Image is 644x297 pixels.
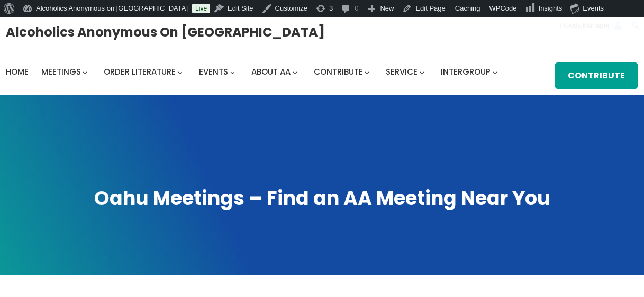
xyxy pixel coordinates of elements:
a: Alcoholics Anonymous on [GEOGRAPHIC_DATA] [6,21,325,43]
a: Contribute [555,62,638,89]
button: Events submenu [230,69,235,74]
a: Live [192,4,210,13]
span: Home [6,66,29,77]
button: Meetings submenu [83,69,87,74]
nav: Intergroup [6,65,501,79]
button: Contribute submenu [365,69,369,74]
span: Service [386,66,418,77]
span: Intergroup [441,66,491,77]
a: Home [6,65,29,79]
h1: Oahu Meetings – Find an AA Meeting Near You [10,185,633,212]
span: Manager [583,21,610,29]
button: Intergroup submenu [493,69,497,74]
a: About AA [251,65,291,79]
a: Howdy, [556,17,628,34]
a: Intergroup [441,65,491,79]
span: About AA [251,66,291,77]
button: Service submenu [420,69,424,74]
a: Events [199,65,228,79]
button: About AA submenu [293,69,297,74]
span: Contribute [314,66,363,77]
span: Meetings [41,66,81,77]
span: Events [199,66,228,77]
button: Order Literature submenu [178,69,183,74]
a: Service [386,65,418,79]
span: Order Literature [104,66,176,77]
a: Contribute [314,65,363,79]
a: Meetings [41,65,81,79]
